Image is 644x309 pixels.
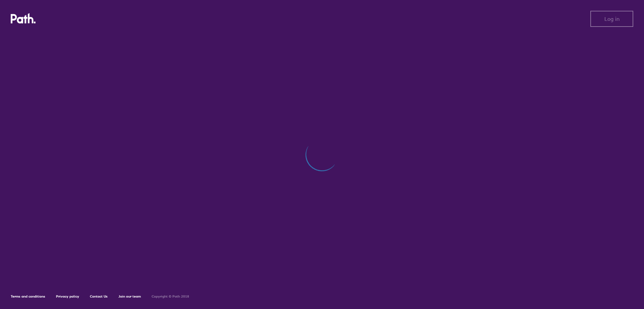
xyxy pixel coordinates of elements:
[118,294,141,299] a: Join our team
[604,16,620,22] span: Log in
[590,11,633,27] button: Log in
[152,295,189,299] h6: Copyright © Path 2018
[90,294,108,299] a: Contact Us
[11,294,45,299] a: Terms and conditions
[56,294,79,299] a: Privacy policy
